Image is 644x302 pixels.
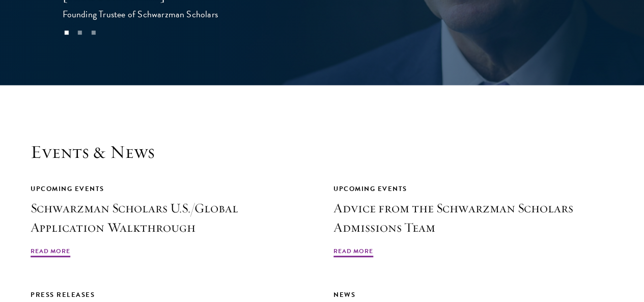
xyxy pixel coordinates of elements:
[333,183,613,259] a: Upcoming Events Advice from the Schwarzman Scholars Admissions Team Read More
[31,246,70,259] span: Read More
[333,199,613,237] h3: Advice from the Schwarzman Scholars Admissions Team
[31,183,311,195] div: Upcoming Events
[333,246,373,259] span: Read More
[31,183,311,259] a: Upcoming Events Schwarzman Scholars U.S./Global Application Walkthrough Read More
[73,26,87,39] button: 2 of 3
[31,289,311,300] div: Press Releases
[87,26,100,39] button: 3 of 3
[333,289,613,300] div: News
[60,26,73,39] button: 1 of 3
[31,141,613,163] h2: Events & News
[333,183,613,195] div: Upcoming Events
[31,199,311,237] h3: Schwarzman Scholars U.S./Global Application Walkthrough
[63,7,266,21] div: Founding Trustee of Schwarzman Scholars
